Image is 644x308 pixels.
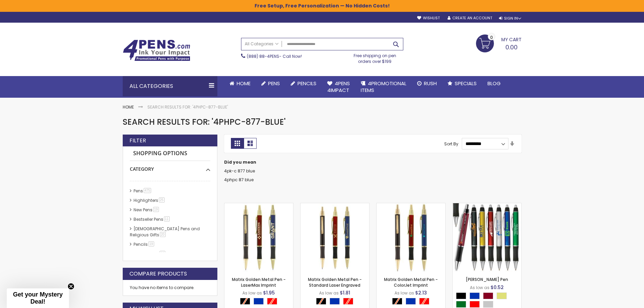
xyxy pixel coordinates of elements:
[132,188,154,194] a: Pens475
[377,203,445,209] a: Matrix Golden Metal Pen - ColorJet Imprint
[7,288,69,308] div: Get your Mystery Deal!Close teaser
[483,301,493,308] div: Silver
[242,290,262,296] span: As low as
[301,203,369,209] a: Matrix Golden Metal Pen - Standard Laser Engraved
[224,203,293,209] a: Matrix Golden Metal Pen - LaserMax Imprint
[147,104,228,110] strong: Search results for: '4PHPC-877-Blue'
[319,290,339,296] span: As low as
[237,80,251,87] span: Home
[123,116,286,127] span: Search results for: '4PHPC-877-Blue'
[132,216,172,222] a: Bestseller Pens11
[263,289,275,296] span: $1.95
[130,226,200,238] a: [DEMOGRAPHIC_DATA] Pens and Religious Gifts20
[160,232,166,237] span: 20
[327,80,350,94] span: 4Pens 4impact
[330,298,340,305] div: Blue
[456,292,466,299] div: Black
[322,76,355,98] a: 4Pens4impact
[224,203,293,272] img: Matrix Golden Metal Pen - LaserMax Imprint
[470,301,480,308] div: Red
[442,76,482,91] a: Specials
[144,188,151,193] span: 475
[224,160,522,165] dt: Did you mean
[130,146,210,161] strong: Shopping Options
[487,80,501,87] span: Blog
[456,301,466,308] div: Green
[466,277,508,282] a: [PERSON_NAME] Pen
[392,298,433,306] div: Select A Color
[132,207,161,213] a: New Pens19
[377,203,445,272] img: Matrix Golden Metal Pen - ColorJet Imprint
[499,16,521,21] div: Sign In
[444,141,458,146] label: Sort By
[505,43,518,51] span: 0.00
[130,161,210,172] div: Category
[491,284,504,291] span: $0.52
[301,203,369,272] img: Matrix Golden Metal Pen - Standard Laser Engraved
[355,76,412,98] a: 4PROMOTIONALITEMS
[470,292,480,299] div: Blue
[247,53,302,59] span: - Call Now!
[268,80,280,87] span: Pens
[129,270,187,278] strong: Compare Products
[148,241,154,246] span: 19
[160,251,165,256] span: 11
[153,207,159,212] span: 19
[412,76,442,91] a: Rush
[297,80,316,87] span: Pencils
[415,289,427,296] span: $2.13
[132,251,168,257] a: hp-featured11
[123,104,134,110] a: Home
[132,241,157,247] a: Pencils19
[129,137,146,144] strong: Filter
[482,76,506,91] a: Blog
[254,298,264,305] div: Blue
[340,289,350,296] span: $1.81
[490,34,493,41] span: 0
[224,177,254,183] a: 4phpc 87 blue
[123,76,217,96] div: All Categories
[470,285,490,290] span: As low as
[347,50,403,64] div: Free shipping on pen orders over $199
[361,80,406,94] span: 4PROMOTIONAL ITEMS
[241,38,282,49] a: All Categories
[123,40,190,61] img: 4Pens Custom Pens and Promotional Products
[424,80,437,87] span: Rush
[308,277,362,288] a: Matrix Golden Metal Pen - Standard Laser Engraved
[497,292,507,299] div: Gold
[224,168,255,174] a: 4pk-c 877 blue
[316,298,357,306] div: Select A Color
[453,203,521,209] a: Barton Pen
[240,298,281,306] div: Select A Color
[13,291,63,305] span: Get your Mystery Deal!
[132,197,167,203] a: Highlighters25
[123,280,217,296] div: You have no items to compare.
[384,277,438,288] a: Matrix Golden Metal Pen - ColorJet Imprint
[406,298,416,305] div: Blue
[232,277,286,288] a: Matrix Golden Metal Pen - LaserMax Imprint
[164,216,170,221] span: 11
[417,16,440,21] a: Wishlist
[231,138,244,149] strong: Grid
[448,16,492,21] a: Create an Account
[159,197,165,203] span: 25
[247,53,279,59] a: (888) 88-4PENS
[395,290,414,296] span: As low as
[476,34,522,51] a: 0.00 0
[68,283,74,290] button: Close teaser
[453,203,521,272] img: Barton Pen
[224,76,256,91] a: Home
[245,41,279,47] span: All Categories
[285,76,322,91] a: Pencils
[455,80,477,87] span: Specials
[256,76,285,91] a: Pens
[483,292,493,299] div: Burgundy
